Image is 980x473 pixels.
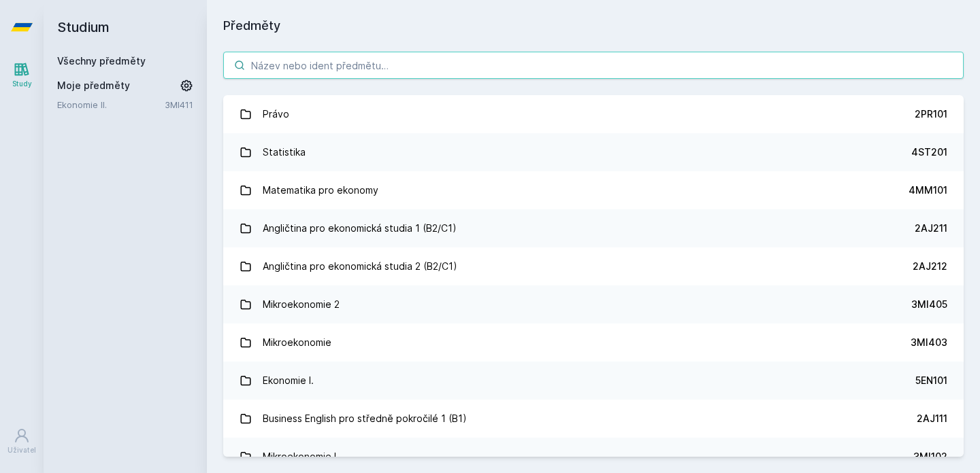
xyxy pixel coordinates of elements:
[911,298,947,311] div: 3MI405
[263,215,457,242] div: Angličtina pro ekonomická studia 1 (B2/C1)
[223,171,964,209] a: Matematika pro ekonomy 4MM101
[223,400,964,438] a: Business English pro středně pokročilé 1 (B1) 2AJ111
[12,79,32,89] div: Study
[3,421,41,462] a: Uživatel
[223,16,964,35] h1: Předměty
[263,291,340,318] div: Mikroekonomie 2
[913,450,947,463] div: 3MI102
[263,101,289,128] div: Právo
[911,145,947,159] div: 4ST201
[911,336,947,349] div: 3MI403
[909,183,947,197] div: 4MM101
[223,323,964,362] a: Mikroekonomie 3MI403
[223,209,964,247] a: Angličtina pro ekonomická studia 1 (B2/C1) 2AJ211
[223,95,964,133] a: Právo 2PR101
[57,98,165,111] a: Ekonomie II.
[165,99,193,110] a: 3MI411
[915,107,947,121] div: 2PR101
[7,445,36,455] div: Uživatel
[57,79,130,92] span: Moje předměty
[223,133,964,171] a: Statistika 4ST201
[263,405,467,432] div: Business English pro středně pokročilé 1 (B1)
[915,222,947,235] div: 2AJ211
[263,177,378,204] div: Matematika pro ekonomy
[913,260,947,273] div: 2AJ212
[223,285,964,323] a: Mikroekonomie 2 3MI405
[223,362,964,400] a: Ekonomie I. 5EN101
[917,412,947,425] div: 2AJ111
[57,55,146,67] a: Všechny předměty
[223,52,964,79] input: Název nebo ident předmětu…
[263,367,314,394] div: Ekonomie I.
[263,139,306,166] div: Statistika
[263,443,336,470] div: Mikroekonomie I
[223,247,964,285] a: Angličtina pro ekonomická studia 2 (B2/C1) 2AJ212
[263,253,457,280] div: Angličtina pro ekonomická studia 2 (B2/C1)
[915,374,947,387] div: 5EN101
[263,329,331,356] div: Mikroekonomie
[3,54,41,96] a: Study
